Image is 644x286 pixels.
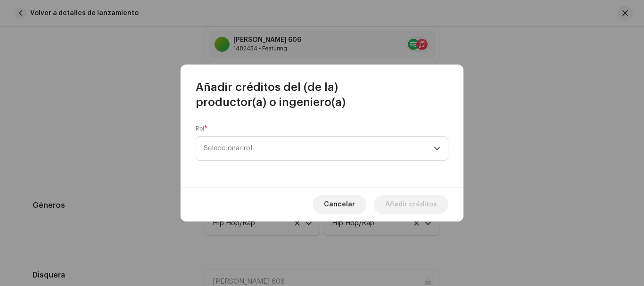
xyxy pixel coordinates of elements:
div: dropdown trigger [434,137,440,160]
span: Añadir créditos del (de la) productor(a) o ingeniero(a) [196,80,448,110]
button: Añadir créditos [374,195,448,214]
span: Cancelar [324,195,355,214]
span: Seleccionar rol [204,137,434,160]
span: Añadir créditos [385,195,437,214]
label: Rol [196,125,207,132]
button: Cancelar [313,195,366,214]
